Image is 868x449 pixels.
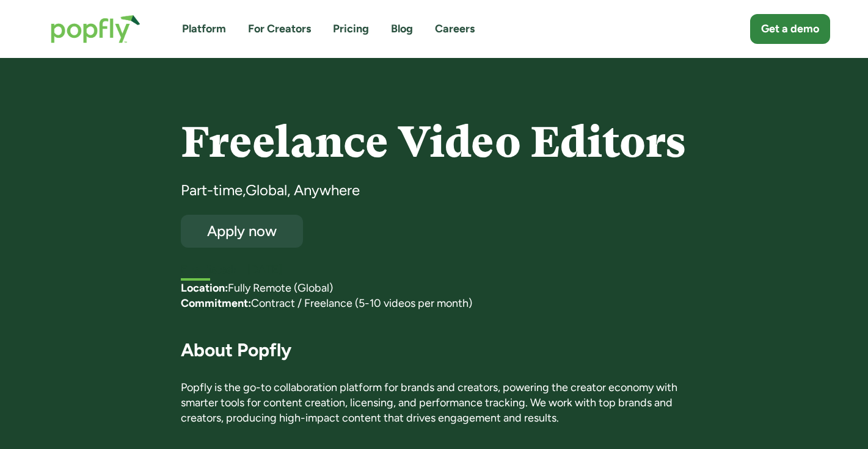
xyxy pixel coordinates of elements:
a: Careers [435,21,475,37]
a: Get a demo [750,14,830,44]
div: [DATE] [247,262,687,278]
p: ‍ Fully Remote (Global) Contract / Freelance (5-10 videos per month) [181,281,687,311]
div: Get a demo [761,21,819,37]
a: home [38,2,153,56]
a: Pricing [333,21,369,37]
div: Global, Anywhere [246,181,360,200]
div: Part-time [181,181,243,200]
div: Apply now [192,223,292,239]
h4: Freelance Video Editors [181,119,687,166]
a: Apply now [181,215,303,248]
strong: Commitment: [181,296,251,310]
a: Platform [182,21,226,37]
h5: First listed: [181,262,236,278]
strong: Location: [181,281,228,295]
p: Popfly is the go-to collaboration platform for brands and creators, powering the creator economy ... [181,380,687,426]
a: For Creators [248,21,311,37]
a: Blog [391,21,413,37]
div: , [243,181,246,200]
strong: About Popfly [181,339,291,361]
